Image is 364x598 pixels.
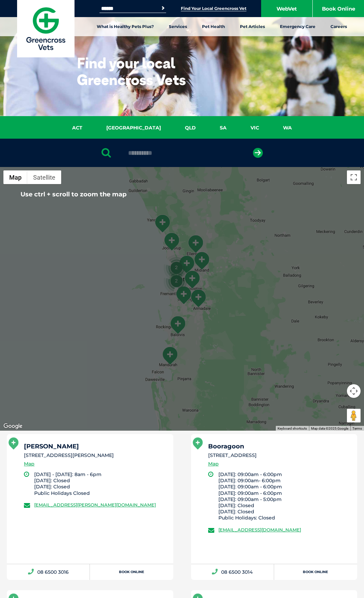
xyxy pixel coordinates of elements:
[7,564,90,580] a: 08 6500 3016
[34,471,167,496] li: [DATE] - [DATE]: 8am - 6pm [DATE]: Closed [DATE]: Closed Public Holidays Closed
[347,170,361,184] button: Toggle fullscreen view
[161,346,178,365] div: Mandurah
[187,235,204,253] div: Ellenbrook
[175,286,192,305] div: Cockburn
[218,471,351,521] li: [DATE]: 09:00am - 6:00pm [DATE]: 09:00am- 6:00pm [DATE]: 09:00am - 6:00pm [DATE]: 09:00am - 6:00p...
[239,124,271,132] a: VIC
[169,316,186,334] div: Baldivis
[2,422,24,431] a: Open this area in Google Maps (opens a new window)
[160,5,166,12] button: Search
[208,124,239,132] a: SA
[3,170,27,184] button: Show street map
[232,17,272,36] a: Pet Articles
[274,564,357,580] a: Book Online
[323,17,354,36] a: Careers
[154,214,171,233] div: Butler
[193,251,210,270] div: Midland
[178,255,195,274] div: Bedford
[90,564,173,580] a: Book Online
[278,426,307,431] button: Keyboard shortcuts
[208,443,351,449] h5: Booragoon
[24,452,167,459] li: [STREET_ADDRESS][PERSON_NAME]
[94,124,173,132] a: [GEOGRAPHIC_DATA]
[163,254,189,280] div: 2
[60,124,94,132] a: ACT
[163,232,180,251] div: Joondalup
[184,270,201,289] div: Cannington
[24,460,35,468] a: Map
[347,409,361,422] button: Drag Pegman onto the map to open Street View
[311,427,348,430] span: Map data ©2025 Google
[271,124,304,132] a: WA
[352,427,362,430] a: Terms (opens in new tab)
[208,452,351,459] li: [STREET_ADDRESS]
[191,564,274,580] a: 08 6500 3014
[173,124,208,132] a: QLD
[77,55,212,88] h1: Find your local Greencross Vets
[89,17,161,36] a: What is Healthy Pets Plus?
[27,170,61,184] button: Show satellite imagery
[34,502,156,507] a: [EMAIL_ADDRESS][PERSON_NAME][DOMAIN_NAME]
[208,460,219,468] a: Map
[190,289,207,308] div: Armadale
[24,443,167,449] h5: [PERSON_NAME]
[347,384,361,398] button: Map camera controls
[181,6,246,11] a: Find Your Local Greencross Vet
[2,422,24,431] img: Google
[163,268,189,294] div: 2
[161,17,194,36] a: Services
[218,527,301,532] a: [EMAIL_ADDRESS][DOMAIN_NAME]
[272,17,323,36] a: Emergency Care
[194,17,232,36] a: Pet Health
